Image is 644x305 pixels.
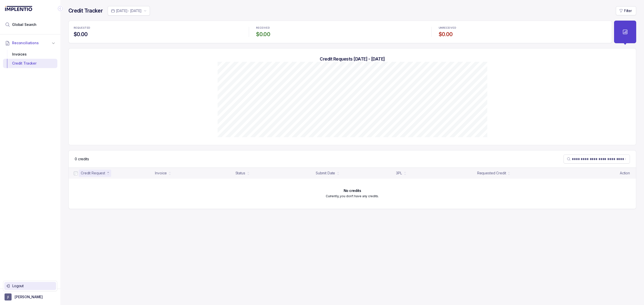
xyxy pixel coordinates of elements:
div: Reconciliations [3,49,57,69]
input: checkbox-checkbox-all [74,171,78,175]
div: 3PL [396,171,402,176]
div: Credit Tracker [7,59,53,68]
ul: Statistic Highlights [68,21,612,43]
p: Currently, you don't have any credits. [326,194,379,199]
h6: No credits [344,189,361,193]
div: Collapse Icon [57,6,63,12]
button: Date Range Picker [108,6,150,16]
p: Filter [624,8,632,13]
h4: $0.00 [256,31,424,38]
button: Reconciliations [3,37,57,48]
h5: Credit Requests [DATE] - [DATE] [77,56,628,62]
li: Statistic REQUESTED [71,23,245,41]
div: Submit Date [316,171,335,176]
p: [PERSON_NAME] [15,294,43,299]
p: 0 credits [75,157,89,162]
span: User initials [5,293,12,300]
p: RECEIVED [256,26,270,29]
p: [DATE] - [DATE] [116,8,142,13]
search: Table Search Bar [563,155,630,164]
div: Invoices [7,50,53,59]
span: Reconciliations [12,40,39,45]
button: Filter [616,6,636,15]
p: UNRECEIVED [439,26,456,29]
div: Invoice [155,171,167,176]
li: Statistic UNRECEIVED [436,23,610,41]
button: User initials[PERSON_NAME] [5,293,56,300]
li: Statistic RECEIVED [253,23,427,41]
p: Action [620,171,630,176]
div: Status [235,171,245,176]
p: Logout [12,283,54,288]
nav: Table Control [69,150,636,168]
div: Requested Credit [477,171,506,176]
span: Global Search [12,22,36,27]
h4: $0.00 [439,31,607,38]
h4: Credit Tracker [68,7,103,14]
h4: $0.00 [74,31,242,38]
div: Remaining page entries [75,157,89,162]
p: REQUESTED [74,26,90,29]
search: Date Range Picker [111,8,142,13]
div: Credit Request [81,171,105,176]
